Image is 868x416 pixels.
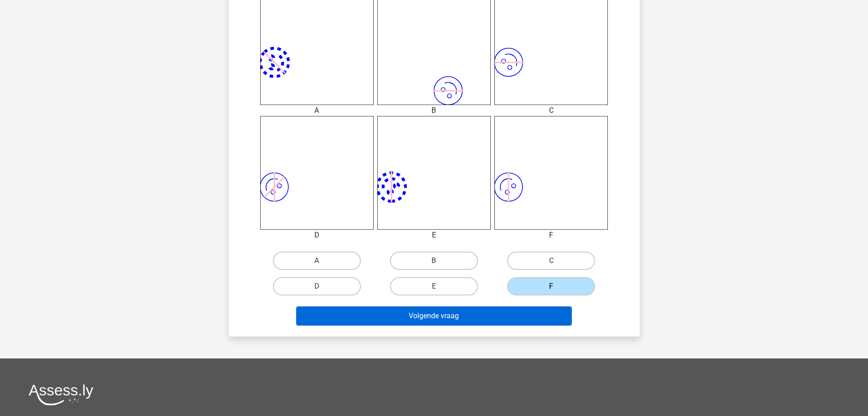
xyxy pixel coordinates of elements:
div: F [488,230,615,241]
div: C [488,105,615,116]
button: Volgende vraag [296,306,572,326]
div: D [253,230,380,241]
label: F [507,277,595,295]
label: C [507,252,595,270]
div: B [370,105,498,116]
label: D [273,277,361,295]
label: E [390,277,478,295]
label: A [273,252,361,270]
img: Assessly logo [29,384,93,405]
div: E [370,230,498,241]
div: A [253,105,380,116]
label: B [390,252,478,270]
